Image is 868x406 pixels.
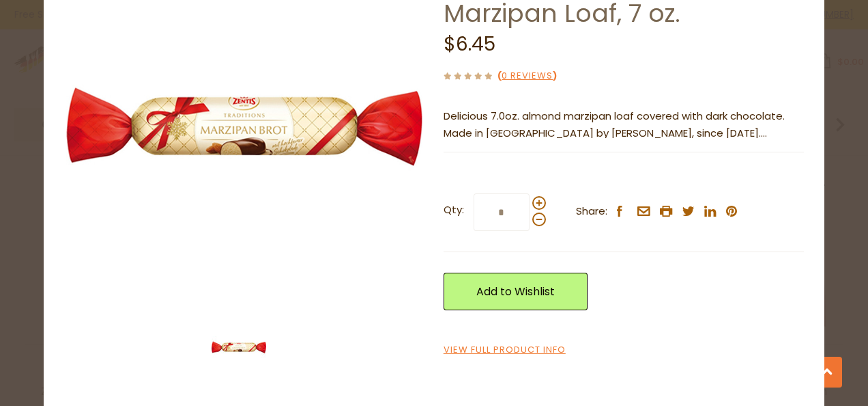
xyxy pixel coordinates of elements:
[444,31,495,57] span: $6.45
[502,69,553,83] a: 0 Reviews
[444,202,464,219] strong: Qty:
[497,69,557,82] span: ( )
[474,193,530,231] input: Qty:
[212,320,266,375] img: Zentis Chocolate-Covered Marzipan Loaf, 7 oz.
[576,203,607,220] span: Share:
[444,108,805,142] p: Delicious 7.0oz. almond marzipan loaf covered with dark chocolate. Made in [GEOGRAPHIC_DATA] by [...
[444,273,588,310] a: Add to Wishlist
[444,343,566,357] a: View Full Product Info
